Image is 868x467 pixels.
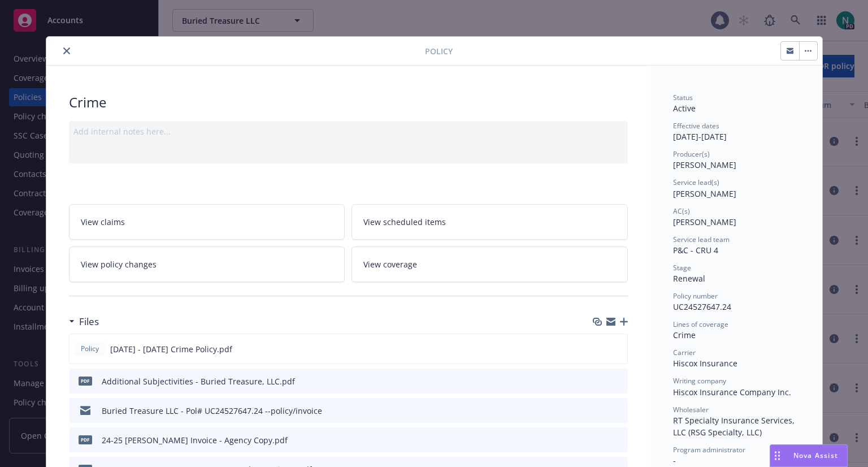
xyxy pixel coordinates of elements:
a: View claims [69,204,345,240]
span: RT Specialty Insurance Services, LLC (RSG Specialty, LLC) [673,415,797,438]
span: Service lead(s) [673,178,719,187]
button: download file [595,434,604,446]
span: Active [673,103,696,114]
span: Program administrator [673,445,745,455]
span: Wholesaler [673,405,709,414]
button: download file [595,405,604,417]
div: Drag to move [770,445,784,466]
span: UC24527647.24 [673,301,731,312]
span: Renewal [673,273,705,284]
a: View policy changes [69,247,345,282]
a: View coverage [351,247,628,282]
h3: Files [79,314,99,329]
span: pdf [79,435,92,444]
span: [PERSON_NAME] [673,217,736,227]
span: Stage [673,263,691,273]
span: Lines of coverage [673,319,728,329]
button: download file [594,343,604,355]
span: P&C - CRU 4 [673,245,718,256]
span: View scheduled items [363,216,446,228]
span: Producer(s) [673,149,710,159]
span: Nova Assist [793,451,838,460]
span: View coverage [363,258,417,270]
button: preview file [613,405,623,417]
button: preview file [613,375,623,387]
button: preview file [613,434,623,446]
button: preview file [613,343,623,355]
span: Policy number [673,291,718,301]
div: Additional Subjectivities - Buried Treasure, LLC.pdf [102,375,295,387]
span: Effective dates [673,121,719,131]
span: View policy changes [81,258,157,270]
span: Hiscox Insurance Company Inc. [673,387,791,397]
a: View scheduled items [351,204,628,240]
button: download file [595,375,604,387]
div: Buried Treasure LLC - Pol# UC24527647.24 --policy/invoice [102,405,322,417]
span: Service lead team [673,235,730,244]
div: Crime [69,93,628,112]
button: Nova Assist [770,444,848,467]
span: Status [673,93,693,102]
span: [PERSON_NAME] [673,159,736,170]
div: Add internal notes here... [73,126,623,137]
span: pdf [79,377,92,385]
button: close [60,44,73,58]
span: - [673,455,676,466]
div: 24-25 [PERSON_NAME] Invoice - Agency Copy.pdf [102,434,288,446]
div: Files [69,314,99,329]
div: Crime [673,329,800,341]
span: View claims [81,216,125,228]
span: Hiscox Insurance [673,358,737,369]
span: Writing company [673,376,726,386]
div: [DATE] - [DATE] [673,121,800,142]
span: [PERSON_NAME] [673,188,736,199]
span: Carrier [673,348,696,357]
span: Policy [79,344,101,354]
span: AC(s) [673,206,690,216]
span: [DATE] - [DATE] Crime Policy.pdf [110,343,232,355]
span: Policy [425,45,453,57]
